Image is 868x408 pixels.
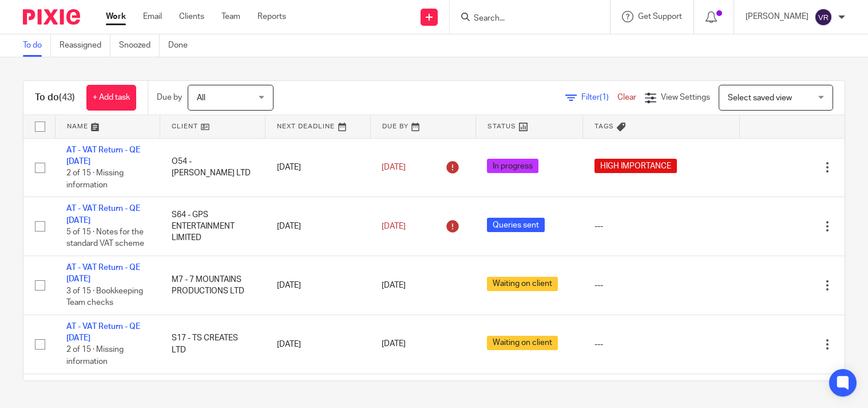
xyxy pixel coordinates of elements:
[473,14,576,24] input: Search
[221,11,240,22] a: Team
[160,256,265,315] td: M7 - 7 MOUNTAINS PRODUCTIONS LTD
[487,218,545,232] span: Queries sent
[66,146,140,166] a: AT - VAT Return - QE [DATE]
[66,287,143,307] span: 3 of 15 · Bookkeeping Team checks
[119,34,160,57] a: Snoozed
[814,8,833,26] img: svg%3E
[168,34,196,57] a: Done
[265,197,371,256] td: [DATE]
[23,34,51,57] a: To do
[638,13,682,21] span: Get Support
[487,336,558,350] span: Waiting on client
[382,281,406,289] span: [DATE]
[257,11,286,22] a: Reports
[59,93,75,102] span: (43)
[160,138,265,197] td: O54 - [PERSON_NAME] LTD
[66,346,124,366] span: 2 of 15 · Missing information
[35,92,75,104] h1: To do
[594,339,728,350] div: ---
[106,11,126,22] a: Work
[594,221,728,232] div: ---
[728,94,792,102] span: Select saved view
[600,93,609,101] span: (1)
[66,205,140,224] a: AT - VAT Return - QE [DATE]
[661,93,710,101] span: View Settings
[265,256,371,315] td: [DATE]
[746,11,808,22] p: [PERSON_NAME]
[66,323,140,342] a: AT - VAT Return - QE [DATE]
[382,222,406,230] span: [DATE]
[617,93,636,101] a: Clear
[487,159,538,173] span: In progress
[581,93,617,101] span: Filter
[66,228,144,248] span: 5 of 15 · Notes for the standard VAT scheme
[594,280,728,291] div: ---
[66,169,124,189] span: 2 of 15 · Missing information
[594,159,677,173] span: HIGH IMPORTANCE
[143,11,162,22] a: Email
[382,163,406,171] span: [DATE]
[66,264,140,283] a: AT - VAT Return - QE [DATE]
[23,9,80,25] img: Pixie
[265,138,371,197] td: [DATE]
[157,92,182,103] p: Due by
[382,340,406,348] span: [DATE]
[60,34,110,57] a: Reassigned
[197,94,205,102] span: All
[487,277,558,291] span: Waiting on client
[160,197,265,256] td: S64 - GPS ENTERTAINMENT LIMITED
[594,123,614,130] span: Tags
[265,315,371,374] td: [DATE]
[179,11,204,22] a: Clients
[160,315,265,374] td: S17 - TS CREATES LTD
[86,85,136,111] a: + Add task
